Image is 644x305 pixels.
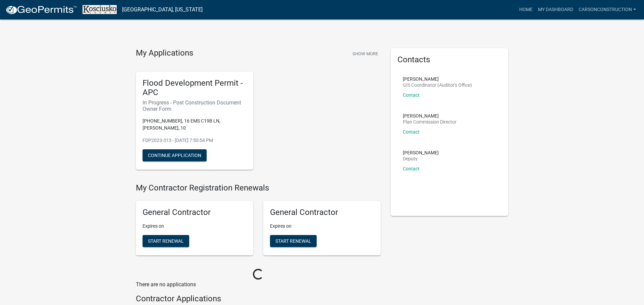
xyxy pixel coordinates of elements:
p: Deputy [403,156,439,161]
h5: Flood Development Permit - APC [143,78,247,98]
p: Plan Commission Director [403,120,457,124]
p: [PERSON_NAME] [403,150,439,155]
button: Start Renewal [270,235,317,247]
p: [PERSON_NAME] [403,77,472,81]
p: Expires on [270,223,374,230]
h4: My Contractor Registration Renewals [136,183,381,193]
p: There are no applications [136,281,381,289]
wm-registration-list-section: My Contractor Registration Renewals [136,183,381,261]
button: Continue Application [143,149,207,161]
h4: My Applications [136,48,193,58]
p: FDP2023-313 - [DATE] 7:50:54 PM [143,137,247,144]
a: Contact [403,166,420,171]
button: Start Renewal [143,235,189,247]
a: My Dashboard [535,3,576,16]
button: Show More [350,48,381,59]
h6: In Progress - Post Construction Document Owner Form [143,99,247,112]
h5: General Contractor [143,208,247,217]
p: [PERSON_NAME] [403,113,457,118]
a: CARSONCONSTRUCTION [576,3,639,16]
p: Expires on [143,223,247,230]
a: [GEOGRAPHIC_DATA], [US_STATE] [122,4,203,15]
h4: Contractor Applications [136,294,381,304]
p: GIS Coordinator (Auditor's Office) [403,83,472,87]
p: [PHONE_NUMBER], 16 EMS C19B LN, [PERSON_NAME], 10 [143,118,247,132]
h5: General Contractor [270,208,374,217]
a: Home [517,3,535,16]
img: Kosciusko County, Indiana [83,5,117,14]
a: Contact [403,92,420,98]
h5: Contacts [397,55,501,65]
span: Start Renewal [275,238,311,244]
span: Start Renewal [148,238,184,244]
a: Contact [403,129,420,135]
